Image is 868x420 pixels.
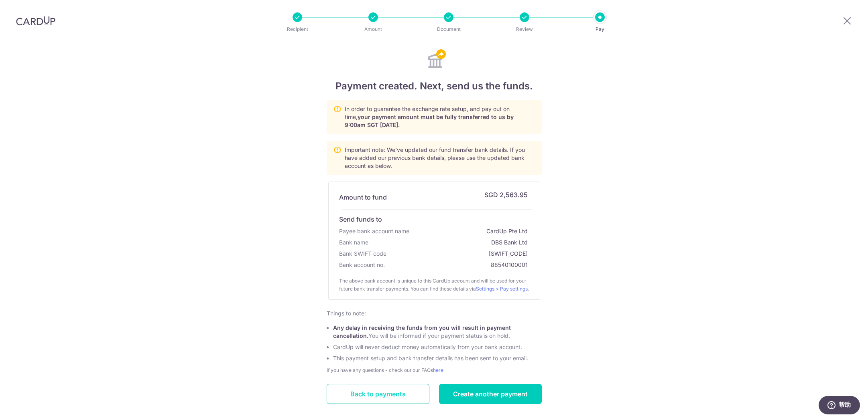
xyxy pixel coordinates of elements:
[327,309,542,317] div: Things to note:
[419,25,478,33] p: Document
[491,237,529,248] div: DBS Bank Ltd
[333,343,542,351] li: CardUp will never deduct money automatically from your bank account.
[339,226,411,237] div: Payee bank account name
[476,286,528,292] a: Settings > Pay settings
[327,79,542,93] h4: Payment created. Next, send us the funds.
[339,213,384,226] div: Send funds to
[339,192,387,202] h4: Amount to fund
[339,259,386,271] div: Bank account no.
[333,354,542,362] li: This payment setup and bank transfer details has been sent to your email.
[484,188,529,206] div: SGD 2,563.95
[16,16,55,26] img: CardUp
[344,25,403,33] p: Amount
[327,384,429,404] a: Back to payments
[491,259,529,271] div: 88540100001
[339,248,388,259] div: Bank SWIFT code
[339,237,370,248] div: Bank name
[495,25,554,33] p: Review
[333,324,542,340] li: You will be informed if your payment status is on hold.
[818,396,860,416] iframe: 打开一个小组件，您可以在其中找到更多信息
[345,146,535,170] p: Important note: We've updated our fund transfer bank details. If you have added our previous bank...
[327,366,542,374] div: If you have any questions - check out our FAQs
[486,226,529,237] div: CardUp Pte Ltd
[439,384,542,404] a: Create another payment
[570,25,630,33] p: Pay
[489,248,529,259] div: [SWIFT_CODE]
[345,105,535,129] p: In order to guarantee the exchange rate setup, and pay out on time,
[433,367,443,373] a: here
[268,25,327,33] p: Recipient
[345,113,514,128] span: your payment amount must be fully transferred to us by 9:00am SGT [DATE].
[335,271,533,293] div: The above bank account is unique to this CardUp account and will be used for your future bank tra...
[333,324,511,339] span: Any delay in receiving the funds from you will result in payment cancellation.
